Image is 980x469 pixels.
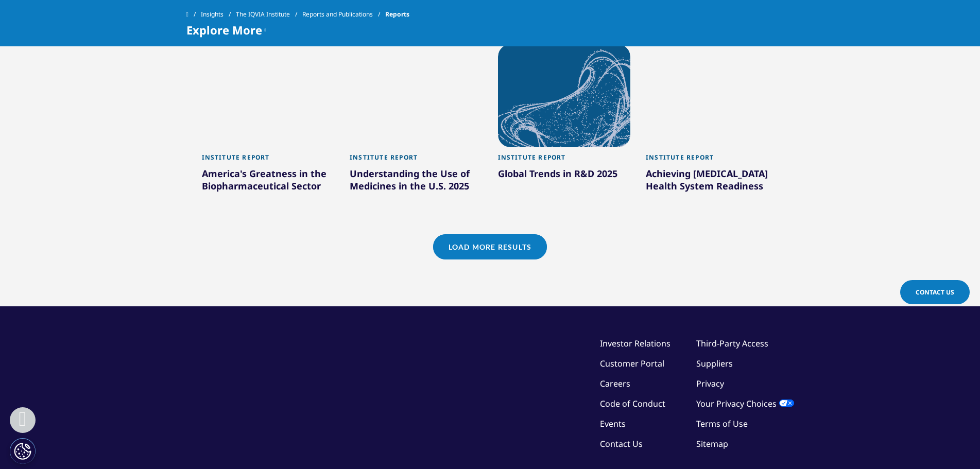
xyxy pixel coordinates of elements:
a: Privacy [696,378,724,389]
a: Load More Results [433,234,547,259]
a: Suppliers [696,358,733,369]
a: Events [600,418,626,429]
span: Explore More [186,24,262,36]
div: Institute Report [350,153,483,167]
a: The IQVIA Institute [236,5,302,24]
a: Customer Portal [600,358,664,369]
div: Institute Report [646,153,779,167]
span: Contact Us [916,288,954,297]
a: Insights [201,5,236,24]
a: Your Privacy Choices [696,398,794,409]
a: Third-Party Access [696,338,768,349]
a: Contact Us [900,280,970,304]
a: Institute Report Understanding the Use of Medicines in the U.S. 2025 [350,147,483,219]
a: Institute Report Global Trends in R&D 2025 [498,147,631,206]
a: Reports and Publications [302,5,385,24]
div: Understanding the Use of Medicines in the U.S. 2025 [350,167,483,196]
div: Institute Report [498,153,631,167]
a: Sitemap [696,438,728,449]
button: Cookie Settings [10,438,36,464]
div: Achieving [MEDICAL_DATA] Health System Readiness [646,167,779,196]
a: Terms of Use [696,418,748,429]
div: America's Greatness in the Biopharmaceutical Sector [202,167,335,196]
a: Careers [600,378,630,389]
a: Institute Report Achieving [MEDICAL_DATA] Health System Readiness [646,147,779,219]
a: Institute Report America's Greatness in the Biopharmaceutical Sector [202,147,335,219]
a: Investor Relations [600,338,670,349]
a: Contact Us [600,438,643,449]
div: Global Trends in R&D 2025 [498,167,631,184]
a: Code of Conduct [600,398,665,409]
div: Institute Report [202,153,335,167]
span: Reports [385,5,409,24]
